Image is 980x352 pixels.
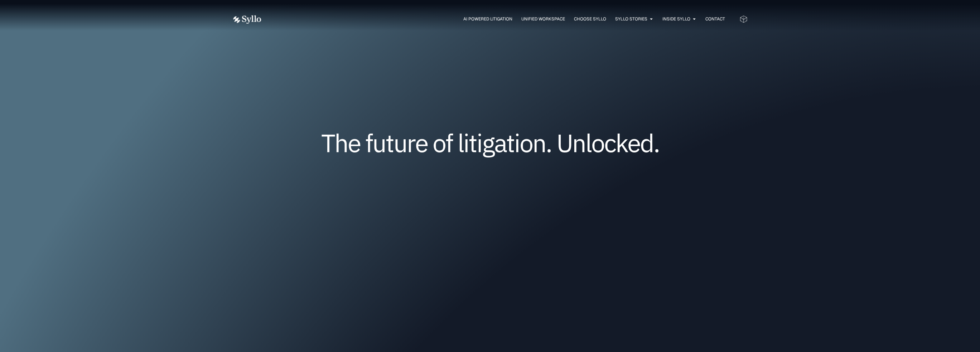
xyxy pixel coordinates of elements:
a: Contact [705,16,725,22]
a: AI Powered Litigation [463,16,512,22]
nav: Menu [276,16,725,23]
img: white logo [232,15,261,24]
a: Inside Syllo [662,16,690,22]
a: Choose Syllo [574,16,606,22]
a: Unified Workspace [521,16,565,22]
div: Menu Toggle [276,16,725,23]
h1: The future of litigation. Unlocked. [275,131,705,155]
a: Syllo Stories [615,16,647,22]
